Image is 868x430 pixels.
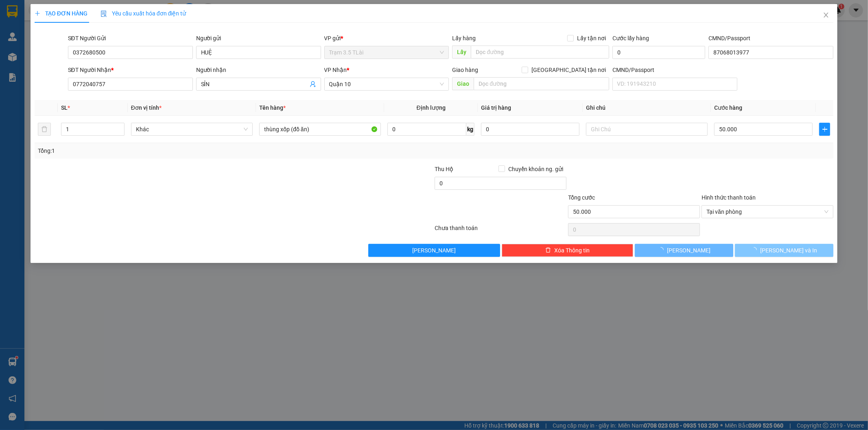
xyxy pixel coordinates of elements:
span: loading [751,247,760,253]
input: Dọc đường [471,46,609,59]
input: 0 [481,123,579,136]
div: SĐT Người Gửi [68,34,193,43]
div: kiều [7,26,58,36]
span: close [823,12,829,18]
span: Lấy tận nơi [574,34,609,43]
button: [PERSON_NAME] [635,244,733,257]
span: [PERSON_NAME] [667,246,711,255]
span: Giá trị hàng [481,104,511,111]
th: Ghi chú [583,100,711,116]
span: Xóa Thông tin [554,246,590,255]
div: Tổng: 1 [38,146,335,155]
span: plus [820,126,830,132]
div: SĐT Người Nhận [68,65,193,74]
span: SL [61,104,68,111]
span: CR : [6,53,19,62]
div: CMND/Passport [612,65,737,74]
span: Tại văn phòng [706,206,829,218]
span: Tên hàng [259,104,286,111]
span: delete [545,247,551,254]
span: VP Nhận [324,67,347,73]
div: CMND/Passport [708,34,833,43]
button: [PERSON_NAME] [368,244,500,257]
span: user-add [310,81,316,87]
label: Cước lấy hàng [612,35,649,41]
div: chị 7 [64,26,115,36]
img: icon [101,11,107,17]
span: Nhận: [64,8,83,16]
button: [PERSON_NAME] và In [735,244,833,257]
span: Cước hàng [714,104,742,111]
div: Chưa thanh toán [434,224,568,238]
span: Thu Hộ [435,166,453,172]
span: kg [466,123,474,136]
button: Close [815,4,837,27]
span: Lấy hàng [452,35,476,41]
input: Dọc đường [474,77,609,90]
span: Giao [452,77,474,90]
span: [GEOGRAPHIC_DATA] tận nơi [528,65,609,74]
span: Yêu cầu xuất hóa đơn điện tử [101,10,186,17]
span: Chuyển khoản ng. gửi [505,165,566,174]
span: Trạm 3.5 TLài [329,46,444,59]
div: 60.000 [6,52,59,62]
span: Khác [136,123,248,135]
span: plus [35,11,40,16]
label: Hình thức thanh toán [702,194,756,201]
div: Quận 10 [64,7,115,26]
span: Quận 10 [329,78,444,90]
button: plus [819,123,830,136]
span: Gửi: [7,8,20,16]
span: Giao hàng [452,67,478,73]
input: Ghi Chú [586,123,708,136]
span: [PERSON_NAME] và In [760,246,817,255]
div: VP gửi [324,34,449,43]
span: loading [658,247,667,253]
button: deleteXóa Thông tin [502,244,634,257]
input: Cước lấy hàng [612,46,705,59]
span: TẠO ĐƠN HÀNG [35,10,87,17]
div: Người gửi [196,34,321,43]
div: Trạm 3.5 TLài [7,7,58,26]
span: Định lượng [417,104,446,111]
span: Đơn vị tính [131,104,162,111]
span: [PERSON_NAME] [412,246,456,255]
span: Tổng cước [568,194,595,201]
input: VD: Bàn, Ghế [259,123,381,136]
button: delete [38,123,51,136]
span: Lấy [452,46,471,59]
div: Người nhận [196,65,321,74]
